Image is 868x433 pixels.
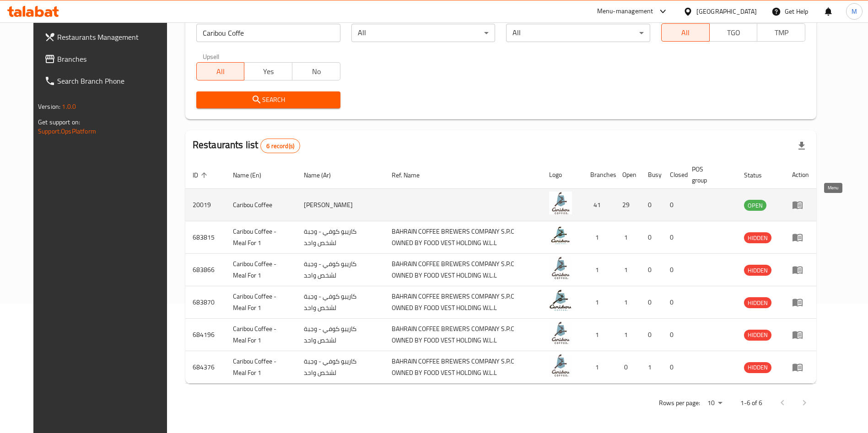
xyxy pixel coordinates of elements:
[761,26,802,39] span: TMP
[583,161,615,189] th: Branches
[38,101,60,112] span: Version:
[297,319,384,351] td: كاريبو كوفي - وجبة لشخص واحد
[196,62,245,80] button: All
[704,396,726,410] div: Rows per page:
[226,319,297,351] td: Caribou Coffee - Meal For 1
[641,221,663,254] td: 0
[203,53,220,59] label: Upsell
[57,53,171,64] span: Branches
[549,289,572,312] img: Caribou Coffee - Meal For 1
[641,189,663,221] td: 0
[260,139,300,153] div: Total records count
[659,397,700,409] p: Rows per page:
[665,26,706,39] span: All
[248,65,289,78] span: Yes
[351,24,496,42] div: All
[792,362,809,373] div: Menu
[193,170,210,181] span: ID
[744,297,771,308] div: HIDDEN
[384,254,541,286] td: BAHRAIN COFFEE BREWERS COMPANY S.P.C OWNED BY FOOD VEST HOLDING W.L.L
[641,319,663,351] td: 0
[740,397,762,409] p: 1-6 of 6
[615,221,641,254] td: 1
[744,362,771,373] span: HIDDEN
[185,319,226,351] td: 684196
[384,351,541,384] td: BAHRAIN COFFEE BREWERS COMPANY S.P.C OWNED BY FOOD VEST HOLDING W.L.L
[615,351,641,384] td: 0
[185,189,226,221] td: 20019
[615,189,641,221] td: 29
[663,161,685,189] th: Closed
[692,164,726,186] span: POS group
[713,26,754,39] span: TGO
[744,298,771,308] span: HIDDEN
[296,65,337,78] span: No
[196,24,340,42] input: Search for restaurant name or ID..
[226,189,297,221] td: Caribou Coffee
[57,32,171,43] span: Restaurants Management
[193,138,300,153] h2: Restaurants list
[615,161,641,189] th: Open
[297,254,384,286] td: كاريبو كوفي - وجبة لشخص واحد
[37,70,178,92] a: Search Branch Phone
[292,62,340,80] button: No
[785,161,816,189] th: Action
[792,264,809,275] div: Menu
[641,254,663,286] td: 0
[233,170,273,181] span: Name (En)
[185,161,816,384] table: enhanced table
[200,65,241,78] span: All
[641,351,663,384] td: 1
[37,48,178,70] a: Branches
[384,319,541,351] td: BAHRAIN COFFEE BREWERS COMPANY S.P.C OWNED BY FOOD VEST HOLDING W.L.L
[597,6,653,17] div: Menu-management
[792,232,809,243] div: Menu
[185,351,226,384] td: 684376
[615,286,641,319] td: 1
[744,362,771,373] div: HIDDEN
[663,286,685,319] td: 0
[384,221,541,254] td: BAHRAIN COFFEE BREWERS COMPANY S.P.C OWNED BY FOOD VEST HOLDING W.L.L
[583,286,615,319] td: 1
[792,329,809,340] div: Menu
[583,351,615,384] td: 1
[226,286,297,319] td: Caribou Coffee - Meal For 1
[661,23,710,42] button: All
[549,354,572,377] img: Caribou Coffee - Meal For 1
[226,351,297,384] td: Caribou Coffee - Meal For 1
[663,254,685,286] td: 0
[663,189,685,221] td: 0
[549,257,572,279] img: Caribou Coffee - Meal For 1
[663,221,685,254] td: 0
[583,319,615,351] td: 1
[791,135,813,157] div: Export file
[744,233,771,243] span: HIDDEN
[38,125,96,137] a: Support.OpsPlatform
[744,330,771,340] span: HIDDEN
[226,254,297,286] td: Caribou Coffee - Meal For 1
[37,26,178,48] a: Restaurants Management
[392,170,431,181] span: Ref. Name
[663,351,685,384] td: 0
[226,221,297,254] td: Caribou Coffee - Meal For 1
[185,286,226,319] td: 683870
[615,319,641,351] td: 1
[549,224,572,247] img: Caribou Coffee - Meal For 1
[261,142,300,150] span: 6 record(s)
[204,94,333,106] span: Search
[185,221,226,254] td: 683815
[709,23,758,42] button: TGO
[38,116,80,128] span: Get support on:
[549,192,572,214] img: Caribou Coffee
[384,286,541,319] td: BAHRAIN COFFEE BREWERS COMPANY S.P.C OWNED BY FOOD VEST HOLDING W.L.L
[304,170,343,181] span: Name (Ar)
[583,221,615,254] td: 1
[744,232,771,243] div: HIDDEN
[744,170,774,181] span: Status
[583,254,615,286] td: 1
[62,101,76,112] span: 1.0.0
[297,351,384,384] td: كاريبو كوفي - وجبة لشخص واحد
[757,23,805,42] button: TMP
[744,200,766,211] span: OPEN
[641,161,663,189] th: Busy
